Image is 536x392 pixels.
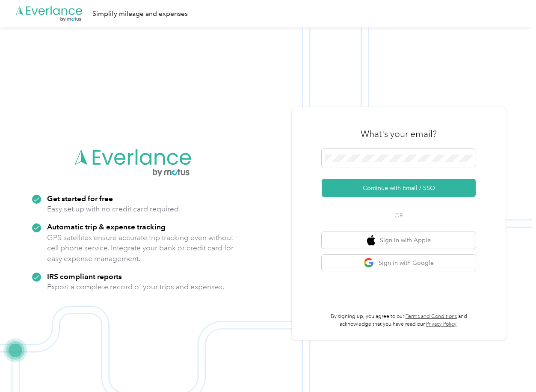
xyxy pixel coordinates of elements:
button: Continue with Email / SSO [322,179,476,197]
img: apple logo [367,235,376,246]
a: Terms and Conditions [406,313,457,320]
p: GPS satellites ensure accurate trip tracking even without cell phone service. Integrate your bank... [47,232,234,264]
button: apple logoSign in with Apple [322,232,476,249]
strong: Automatic trip & expense tracking [47,222,166,231]
button: google logoSign in with Google [322,255,476,271]
img: google logo [364,258,374,268]
strong: Get started for free [47,194,113,203]
a: Privacy Policy [426,321,456,327]
iframe: Everlance-gr Chat Button Frame [488,344,536,392]
p: Easy set up with no credit card required [47,204,179,214]
p: Export a complete record of your trips and expenses. [47,282,224,292]
strong: IRS compliant reports [47,272,122,281]
p: By signing up, you agree to our and acknowledge that you have read our . [322,313,476,328]
div: Simplify mileage and expenses [92,9,188,19]
h3: What's your email? [361,128,437,140]
span: OR [384,211,414,220]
